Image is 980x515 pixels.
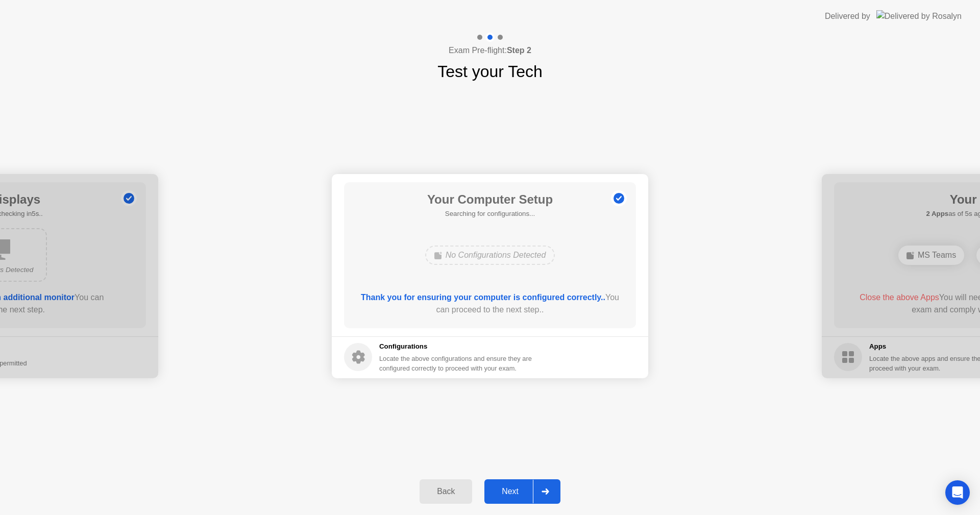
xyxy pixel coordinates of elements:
h1: Your Computer Setup [427,190,553,209]
h5: Configurations [379,341,534,352]
div: No Configurations Detected [425,246,555,265]
div: You can proceed to the next step.. [359,291,622,316]
button: Back [420,479,472,504]
h4: Exam Pre-flight: [449,44,531,57]
div: Locate the above configurations and ensure they are configured correctly to proceed with your exam. [379,354,534,373]
h1: Test your Tech [437,59,543,84]
b: Thank you for ensuring your computer is configured correctly.. [361,293,605,302]
h5: Searching for configurations... [427,209,553,219]
div: Next [487,487,533,496]
div: Back [423,487,469,496]
div: Delivered by [825,10,870,22]
b: Step 2 [507,46,531,55]
img: Delivered by Rosalyn [876,10,962,22]
div: Open Intercom Messenger [945,480,970,505]
button: Next [484,479,560,504]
